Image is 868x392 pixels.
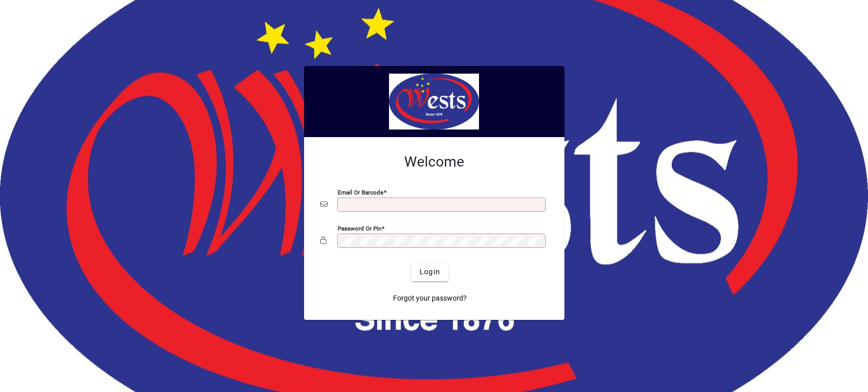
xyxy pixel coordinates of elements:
[411,263,448,281] button: Login
[320,153,548,171] h2: Welcome
[389,289,471,308] a: Forgot your password?
[338,188,383,195] mat-label: Email or Barcode
[393,293,467,304] span: Forgot your password?
[338,224,381,232] mat-label: Password or Pin
[420,267,440,277] span: Login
